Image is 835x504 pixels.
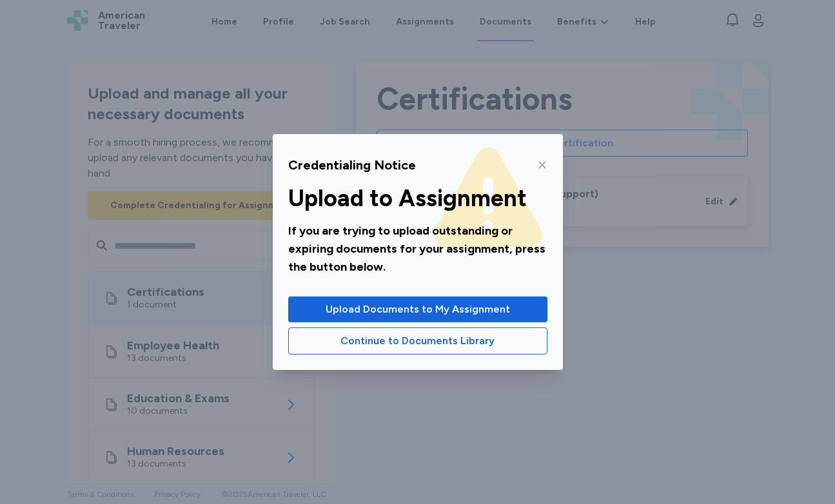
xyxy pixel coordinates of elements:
[340,333,495,349] span: Continue to Documents Library
[288,186,547,211] div: Upload to Assignment
[288,156,416,174] div: Credentialing Notice
[288,296,547,322] button: Upload Documents to My Assignment
[326,302,510,317] span: Upload Documents to My Assignment
[288,222,547,276] div: If you are trying to upload outstanding or expiring documents for your assignment, press the butt...
[288,327,547,354] button: Continue to Documents Library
